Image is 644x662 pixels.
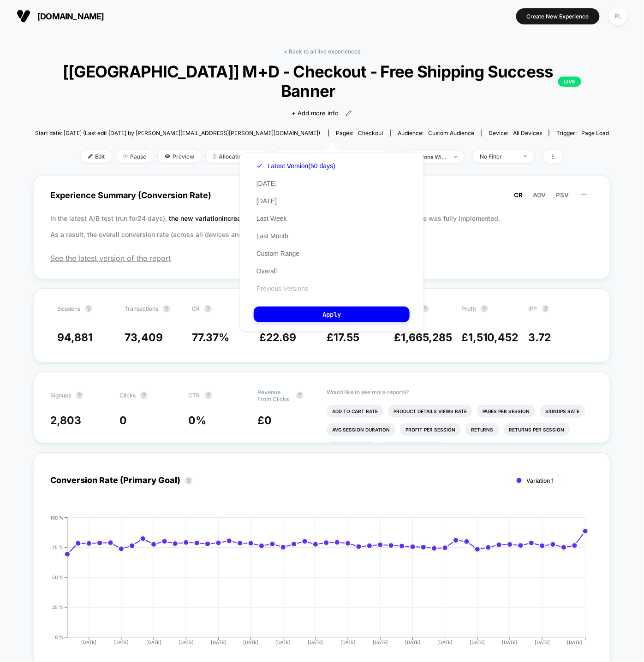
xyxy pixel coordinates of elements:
button: PSV [554,191,572,199]
li: Avg Session Duration [327,423,395,436]
tspan: [DATE] [146,640,161,645]
img: rebalance [213,154,216,159]
span: 1,665,285 [401,331,452,344]
span: Experience Summary (Conversion Rate) [50,185,594,206]
span: Transactions [125,305,158,312]
tspan: [DATE] [82,640,97,645]
span: Variation 1 [526,477,554,484]
tspan: [DATE] [373,640,388,645]
tspan: [DATE] [502,640,518,645]
tspan: [DATE] [340,640,356,645]
li: Subscriptions Rate [381,442,444,455]
span: Edit [81,150,112,163]
span: 77.37 % [192,331,229,344]
div: PL [609,7,627,25]
span: 0 % [189,414,207,427]
span: checkout [358,130,383,136]
span: £ [257,414,272,427]
tspan: [DATE] [535,640,550,645]
div: Pages: [336,130,383,136]
span: CR [192,305,200,312]
span: Device: [481,130,549,136]
span: 22.69 [266,331,296,344]
img: end [123,154,128,159]
span: Start date: [DATE] (Last edit [DATE] by [PERSON_NAME][EMAIL_ADDRESS][PERSON_NAME][DOMAIN_NAME]) [35,130,321,136]
button: Custom Range [254,249,302,258]
div: Audience: [398,130,474,136]
div: Trigger: [556,130,609,136]
span: 94,881 [57,331,93,344]
button: PL [607,7,630,26]
tspan: [DATE] [114,640,129,645]
tspan: [DATE] [405,640,421,645]
li: Returns Per Session [504,423,570,436]
button: Overall [254,267,280,275]
span: 73,409 [125,331,163,344]
button: AOV [531,191,549,199]
span: Pause [116,150,153,163]
p: Would like to see more reports? [327,389,594,396]
li: Product Details Views Rate [388,405,472,418]
img: end [454,156,457,158]
span: CTR [189,392,200,399]
span: Page Load [581,130,609,136]
span: the new variation increased the conversion rate (CR) by 1.83 % [169,214,359,222]
span: Signups [50,392,71,399]
li: Signups Rate [540,405,585,418]
span: AOV [533,191,546,199]
span: IPP [529,305,537,312]
button: Last Month [254,232,291,240]
span: Preview [158,150,201,163]
span: 0 [119,414,127,427]
p: LIVE [558,77,581,87]
span: [[GEOGRAPHIC_DATA]] M+D - Checkout - Free Shipping Success Banner [63,62,582,100]
span: Sessions [57,305,80,312]
li: Returns [465,423,499,436]
button: ? [76,392,83,399]
a: < Back to all live experiences [284,48,360,55]
button: ? [542,305,549,313]
span: 2,803 [50,414,81,427]
span: Custom Audience [428,130,474,136]
tspan: [DATE] [179,640,194,645]
tspan: 100 % [50,515,64,520]
span: CR [514,191,523,199]
button: ? [296,392,304,399]
button: CR [512,191,526,199]
span: £ [327,331,359,344]
span: Revenue From Clicks [257,389,292,402]
button: [DOMAIN_NAME] [14,9,107,24]
tspan: [DATE] [308,640,323,645]
div: No Filter [480,153,517,160]
button: Last Week [254,214,290,223]
span: 17.55 [334,331,359,344]
tspan: [DATE] [567,640,583,645]
li: Subscriptions [327,442,376,455]
button: ? [185,477,192,485]
tspan: [DATE] [276,640,291,645]
span: Profit [461,305,476,312]
button: Latest Version(50 days) [254,162,338,170]
li: Profit Per Session [400,423,461,436]
tspan: 75 % [52,544,64,550]
span: PSV [556,191,569,199]
span: [DOMAIN_NAME] [37,12,104,21]
span: £ [461,331,519,344]
img: Visually logo [17,9,30,23]
span: £ [259,331,296,344]
button: ? [481,305,488,313]
span: £ [394,331,452,344]
button: ? [140,392,148,399]
span: Clicks [119,392,136,399]
button: [DATE] [254,179,280,188]
span: 1,510,452 [468,331,519,344]
tspan: [DATE] [438,640,453,645]
button: ? [205,392,212,399]
button: [DATE] [254,197,280,205]
li: Add To Cart Rate [327,405,383,418]
div: CONVERSION_RATE [41,515,584,654]
span: 3.72 [529,331,551,344]
tspan: 0 % [55,634,64,640]
span: 0 [264,414,272,427]
button: Previous Versions [254,284,311,293]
